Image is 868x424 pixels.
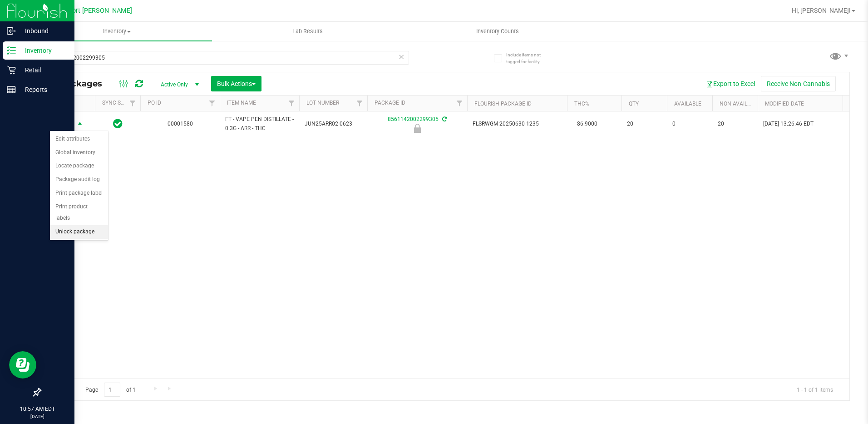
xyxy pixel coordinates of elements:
span: 0 [672,120,707,128]
a: 8561142002299305 [388,116,439,122]
button: Receive Non-Cannabis [761,76,836,91]
a: Package ID [375,100,405,106]
a: Sync Status [102,100,137,106]
button: Bulk Actions [211,76,261,91]
iframe: Resource center [9,351,36,379]
span: FLSRWGM-20250630-1235 [473,120,562,128]
li: Global inventory [50,146,108,160]
span: New Port [PERSON_NAME] [53,7,132,15]
span: 20 [627,120,661,128]
a: Lab Results [212,22,402,41]
input: Search Package ID, Item Name, SKU, Lot or Part Number... [40,51,409,65]
li: Package audit log [50,173,108,187]
inline-svg: Inventory [7,46,16,55]
p: Inbound [16,25,70,36]
span: Lab Results [280,27,335,35]
span: Hi, [PERSON_NAME]! [792,7,851,14]
a: Filter [205,96,220,111]
span: FT - VAPE PEN DISTILLATE - 0.3G - ARR - THC [225,115,294,132]
p: Inventory [16,45,70,56]
inline-svg: Inbound [7,26,16,35]
span: select [74,118,86,131]
div: Newly Received [366,124,469,133]
button: Export to Excel [700,76,761,91]
span: All Packages [47,79,111,89]
p: Reports [16,84,70,95]
a: Available [674,101,701,107]
span: Bulk Actions [217,80,256,87]
span: 20 [718,120,752,128]
li: Edit attributes [50,132,108,146]
a: Filter [125,96,140,111]
span: Inventory Counts [464,27,531,35]
a: Non-Available [720,101,760,107]
a: Filter [352,96,367,111]
span: 1 - 1 of 1 items [789,383,840,396]
a: THC% [574,101,589,107]
li: Locate package [50,159,108,173]
li: Print product labels [50,200,108,225]
a: Flourish Package ID [474,101,532,107]
span: [DATE] 13:26:46 EDT [763,120,814,128]
span: Clear [399,51,405,63]
p: [DATE] [4,413,70,420]
span: In Sync [113,117,123,130]
li: Unlock package [50,225,108,239]
a: Item Name [227,100,256,106]
a: Modified Date [765,101,804,107]
a: Lot Number [306,100,339,106]
input: 1 [104,383,120,397]
a: 00001580 [168,121,193,127]
span: Inventory [22,27,212,35]
span: 86.9000 [572,117,602,131]
span: JUN25ARR02-0623 [305,120,362,128]
a: Filter [284,96,299,111]
p: 10:57 AM EDT [4,405,70,413]
a: Inventory Counts [403,22,593,41]
span: Include items not tagged for facility [506,51,552,65]
span: Sync from Compliance System [441,116,447,122]
a: Inventory [22,22,212,41]
span: Page of 1 [78,383,143,397]
inline-svg: Reports [7,85,16,94]
p: Retail [16,65,70,76]
a: Qty [629,101,639,107]
a: PO ID [148,100,161,106]
inline-svg: Retail [7,66,16,75]
li: Print package label [50,187,108,200]
a: Filter [452,96,467,111]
